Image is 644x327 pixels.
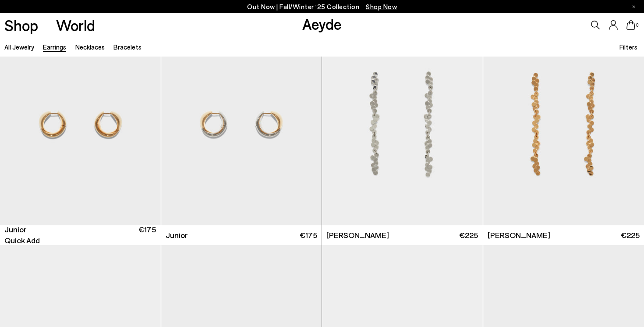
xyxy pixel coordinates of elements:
a: Junior €175 [161,225,322,245]
a: All Jewelry [4,43,34,51]
span: [PERSON_NAME] [326,230,389,241]
img: Neva Palladium-Plated Drop Earrings [322,23,483,225]
a: Bracelets [113,43,142,51]
span: Junior [4,224,26,235]
a: World [56,18,95,33]
a: 0 [626,20,635,30]
p: Out Now | Fall/Winter ‘25 Collection [247,1,397,12]
span: 0 [635,23,640,28]
a: [PERSON_NAME] €225 [322,225,483,245]
span: [PERSON_NAME] [488,230,550,241]
span: €175 [138,224,156,246]
li: Quick Add [4,235,40,246]
a: Necklaces [75,43,105,51]
a: Shop [4,18,38,33]
a: Earrings [43,43,66,51]
span: €225 [459,230,478,241]
span: €175 [300,230,317,241]
a: Aeyde [302,14,342,33]
ul: variant [4,235,39,246]
span: Junior [166,230,188,241]
span: Navigate to /collections/new-in [366,3,397,11]
span: €225 [621,230,640,241]
img: Junior Medium 18kt Gold and Palladium-Plated Earrings [161,23,322,225]
span: Filters [619,43,637,51]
